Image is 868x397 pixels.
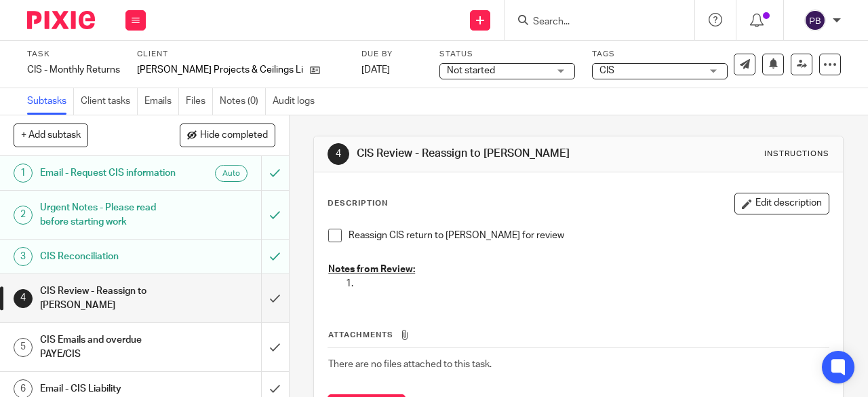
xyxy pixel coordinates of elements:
div: 5 [14,338,33,357]
p: [PERSON_NAME] Projects & Ceilings Limited [137,63,303,77]
h1: Email - Request CIS information [40,163,178,183]
label: Client [137,49,344,60]
h1: CIS Emails and overdue PAYE/CIS [40,330,178,364]
label: Task [27,49,120,60]
a: Emails [144,88,179,115]
label: Due by [361,49,422,60]
div: Instructions [764,149,829,159]
div: 1 [14,164,33,183]
span: There are no files attached to this task. [328,360,492,369]
a: Subtasks [27,88,74,115]
a: Client tasks [81,88,138,115]
span: Attachments [328,331,393,339]
input: Search [532,16,654,29]
p: Reassign CIS return to [PERSON_NAME] for review [349,229,829,242]
div: 4 [328,143,349,165]
span: [DATE] [361,65,390,75]
a: Files [186,88,213,115]
span: Not started [447,66,495,75]
a: Notes (0) [220,88,266,115]
p: Description [328,198,388,209]
span: Hide completed [200,130,268,141]
div: 2 [14,206,33,225]
span: CIS [599,66,614,75]
button: + Add subtask [14,124,88,147]
h1: Urgent Notes - Please read before starting work [40,197,178,232]
u: Notes from Review: [328,265,415,274]
div: Auto [215,165,248,182]
div: 3 [14,247,33,266]
div: CIS - Monthly Returns [27,63,120,77]
img: Pixie [27,11,95,29]
button: Edit description [734,193,829,214]
a: Audit logs [273,88,321,115]
button: Hide completed [180,124,275,147]
div: 4 [14,289,33,308]
h1: CIS Reconciliation [40,246,178,267]
h1: CIS Review - Reassign to [PERSON_NAME] [40,281,178,316]
label: Tags [592,49,728,60]
label: Status [439,49,575,60]
img: svg%3E [804,10,826,31]
h1: CIS Review - Reassign to [PERSON_NAME] [357,147,608,161]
